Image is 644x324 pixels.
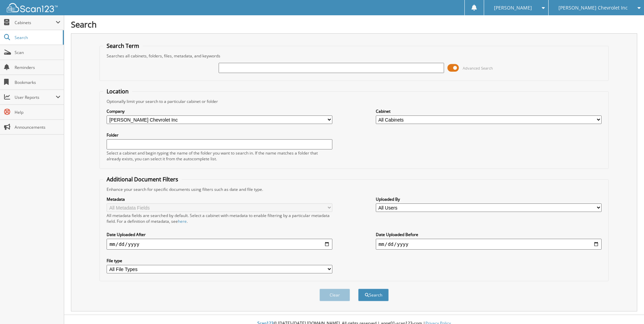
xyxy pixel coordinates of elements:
[178,218,187,224] a: here
[103,98,605,104] div: Optionally limit your search to a particular cabinet or folder
[358,289,389,301] button: Search
[558,6,628,10] span: [PERSON_NAME] Chevrolet Inc
[463,66,493,71] span: Advanced Search
[376,108,602,114] label: Cabinet
[107,258,332,264] label: File type
[319,289,350,301] button: Clear
[15,94,56,100] span: User Reports
[376,196,602,202] label: Uploaded By
[376,232,602,237] label: Date Uploaded Before
[376,239,602,250] input: end
[15,35,59,40] span: Search
[15,50,60,55] span: Scan
[103,42,143,50] legend: Search Term
[103,176,182,183] legend: Additional Document Filters
[7,3,58,12] img: scan123-logo-white.svg
[15,124,60,130] span: Announcements
[15,20,56,25] span: Cabinets
[71,19,637,30] h1: Search
[103,88,132,95] legend: Location
[107,232,332,237] label: Date Uploaded After
[107,108,332,114] label: Company
[107,196,332,202] label: Metadata
[103,186,605,192] div: Enhance your search for specific documents using filters such as date and file type.
[15,79,60,85] span: Bookmarks
[107,213,332,224] div: All metadata fields are searched by default. Select a cabinet with metadata to enable filtering b...
[103,53,605,59] div: Searches all cabinets, folders, files, metadata, and keywords
[15,109,60,115] span: Help
[15,65,60,70] span: Reminders
[107,239,332,250] input: start
[107,132,332,138] label: Folder
[494,6,532,10] span: [PERSON_NAME]
[107,150,332,162] div: Select a cabinet and begin typing the name of the folder you want to search in. If the name match...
